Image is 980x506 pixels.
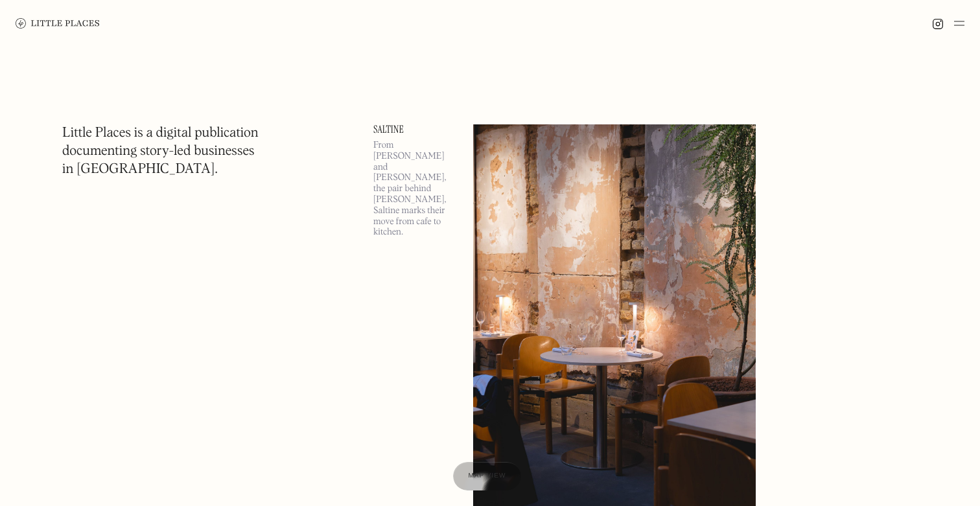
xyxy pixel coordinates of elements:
a: Map view [453,462,522,490]
p: From [PERSON_NAME] and [PERSON_NAME], the pair behind [PERSON_NAME], Saltine marks their move fro... [373,140,458,238]
h1: Little Places is a digital publication documenting story-led businesses in [GEOGRAPHIC_DATA]. [62,124,259,179]
span: Map view [469,472,506,479]
a: Saltine [373,124,458,135]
